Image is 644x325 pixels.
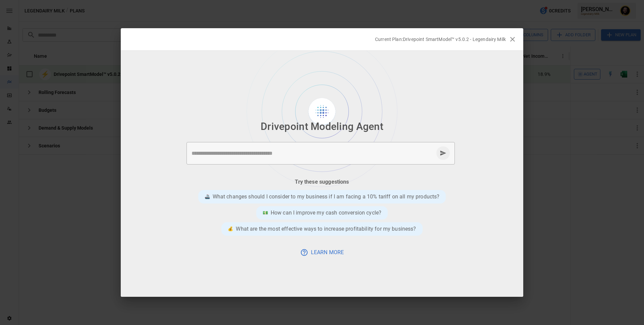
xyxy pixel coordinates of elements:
div: 🚢What changes should I consider to my business if I am facing a 10% tariff on all my products? [198,190,446,203]
button: Learn More [296,246,349,258]
p: Try these suggestions [295,178,349,186]
p: Learn More [311,248,344,257]
div: 💵 [263,209,268,217]
img: Background [247,51,397,187]
div: 💰 [228,225,233,233]
div: 🚢 [205,193,210,201]
p: How can I improve my cash conversion cycle? [271,209,381,217]
p: What changes should I consider to my business if I am facing a 10% tariff on all my products? [213,193,440,201]
p: Current Plan: Drivepoint SmartModel™ v5.0.2 - Legendairy Milk [375,36,506,43]
div: 💰What are the most effective ways to increase profitability for my business? [221,222,422,236]
div: 💵How can I improve my cash conversion cycle? [256,206,388,220]
p: What are the most effective ways to increase profitability for my business? [236,225,416,233]
p: Drivepoint Modeling Agent [261,119,383,134]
